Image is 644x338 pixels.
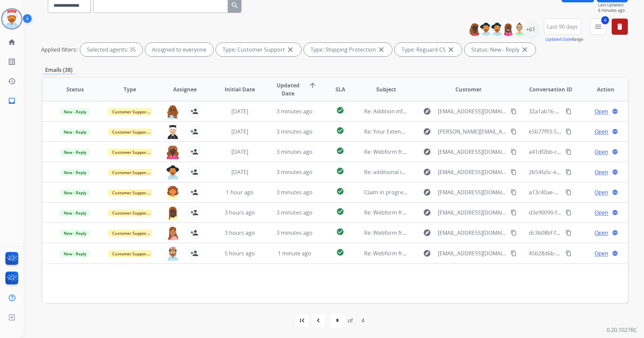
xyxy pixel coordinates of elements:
[364,229,526,236] span: Re: Webform from [EMAIL_ADDRESS][DOMAIN_NAME] on [DATE]
[66,85,84,93] span: Status
[364,250,526,257] span: Re: Webform from [EMAIL_ADDRESS][DOMAIN_NAME] on [DATE]
[522,21,539,37] div: +61
[376,85,396,93] span: Subject
[566,149,572,155] mat-icon: content_copy
[231,1,239,9] mat-icon: search
[447,46,455,54] mat-icon: close
[594,229,608,237] span: Open
[277,168,313,176] span: 3 minutes ago
[594,128,608,136] span: Open
[364,189,409,196] span: Claim in progress
[190,208,198,217] mat-icon: person_add
[594,249,608,257] span: Open
[108,209,152,217] span: Customer Support
[423,128,431,136] mat-icon: explore
[423,188,431,196] mat-icon: explore
[273,81,303,97] span: Updated Date
[438,107,507,115] span: [EMAIL_ADDRESS][DOMAIN_NAME]
[594,107,608,115] span: Open
[60,108,90,115] span: New - Reply
[594,208,608,217] span: Open
[145,43,213,56] div: Assigned to everyone
[336,248,344,256] mat-icon: check_circle
[124,85,136,93] span: Type
[60,129,90,136] span: New - Reply
[594,23,602,31] mat-icon: menu
[108,250,152,257] span: Customer Support
[336,167,344,175] mat-icon: check_circle
[529,148,629,156] span: a41df2bb-c7c4-4c6f-8d73-68c65f0da255
[395,43,462,56] div: Type: Reguard CS
[8,58,16,66] mat-icon: list_alt
[511,189,517,195] mat-icon: content_copy
[231,148,248,156] span: [DATE]
[423,107,431,115] mat-icon: explore
[108,169,152,176] span: Customer Support
[277,148,313,156] span: 3 minutes ago
[590,19,606,35] button: 4
[521,46,529,54] mat-icon: close
[529,229,632,236] span: dc3b08bf-f8d0-460e-b526-818ad93176b6
[423,208,431,217] mat-icon: explore
[464,43,536,56] div: Status: New - Reply
[438,208,507,217] span: [EMAIL_ADDRESS][DOMAIN_NAME]
[166,247,180,261] img: agent-avatar
[529,128,631,135] span: e5b77f93-5694-4200-b142-54f42aeb9eae
[225,85,255,93] span: Initial Date
[60,149,90,156] span: New - Reply
[511,209,517,216] mat-icon: content_copy
[594,188,608,196] span: Open
[544,19,581,35] button: Last 90 days
[612,250,618,256] mat-icon: language
[60,169,90,176] span: New - Reply
[612,169,618,175] mat-icon: language
[277,209,313,216] span: 3 minutes ago
[60,209,90,217] span: New - Reply
[612,230,618,236] mat-icon: language
[529,168,631,176] span: 2b54fa5c-e94a-4f54-a792-b40dc5a1003b
[336,126,344,135] mat-icon: check_circle
[336,228,344,236] mat-icon: check_circle
[336,207,344,216] mat-icon: check_circle
[616,23,624,31] mat-icon: delete
[529,209,631,216] span: d3e90090-f20b-4cd2-93d4-4b33fc805795
[545,37,572,42] button: Updated Date
[438,188,507,196] span: [EMAIL_ADDRESS][DOMAIN_NAME]
[42,66,75,74] p: Emails (38)
[190,128,198,136] mat-icon: person_add
[190,229,198,237] mat-icon: person_add
[612,129,618,135] mat-icon: language
[336,187,344,195] mat-icon: check_circle
[601,16,609,24] span: 4
[8,97,16,105] mat-icon: inbox
[166,165,180,179] img: agent-avatar
[225,229,255,236] span: 3 hours ago
[225,209,255,216] span: 3 hours ago
[226,189,254,196] span: 1 hour ago
[438,249,507,257] span: [EMAIL_ADDRESS][DOMAIN_NAME]
[80,43,142,56] div: Selected agents: 35
[566,250,572,256] mat-icon: content_copy
[566,230,572,236] mat-icon: content_copy
[612,149,618,155] mat-icon: language
[166,206,180,220] img: agent-avatar
[566,209,572,216] mat-icon: content_copy
[277,108,313,115] span: 3 minutes ago
[547,25,578,28] span: Last 90 days
[423,148,431,156] mat-icon: explore
[216,43,301,56] div: Type: Customer Support
[278,250,311,257] span: 1 minute ago
[612,209,618,216] mat-icon: language
[173,85,197,93] span: Assignee
[225,250,255,257] span: 5 hours ago
[166,145,180,159] img: agent-avatar
[8,77,16,85] mat-icon: history
[377,46,385,54] mat-icon: close
[190,148,198,156] mat-icon: person_add
[364,209,526,216] span: Re: Webform from [EMAIL_ADDRESS][DOMAIN_NAME] on [DATE]
[190,188,198,196] mat-icon: person_add
[573,78,628,101] th: Action
[566,189,572,195] mat-icon: content_copy
[166,226,180,240] img: agent-avatar
[314,316,322,325] mat-icon: navigate_before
